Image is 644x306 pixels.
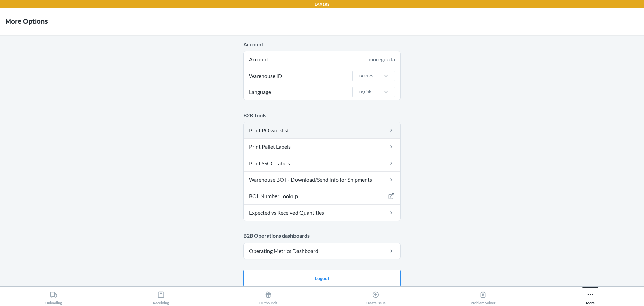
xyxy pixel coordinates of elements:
div: More [586,288,595,305]
div: Create Issue [366,288,386,305]
div: Outbounds [259,288,277,305]
a: Print SSCC Labels [244,155,400,171]
p: LAX1RS [315,1,329,7]
span: Language [248,84,272,100]
button: More [537,287,644,305]
a: Print Pallet Labels [244,139,400,155]
a: BOL Number Lookup [244,188,400,204]
a: Operating Metrics Dashboard [244,243,400,259]
div: LAX1RS [359,73,373,79]
input: Warehouse IDLAX1RS [358,73,359,79]
button: Receiving [107,287,215,305]
span: Warehouse ID [248,68,283,84]
p: B2B Tools [243,111,401,119]
button: Outbounds [215,287,322,305]
a: Print PO worklist [244,122,400,138]
button: Create Issue [322,287,429,305]
a: Expected vs Received Quantities [244,205,400,221]
div: mocegueda [369,55,395,63]
div: Account [244,51,400,68]
a: Warehouse BOT - Download/Send Info for Shipments [244,172,400,188]
h4: More Options [5,17,48,26]
button: Logout [243,270,401,286]
div: Receiving [153,288,169,305]
div: English [359,89,371,95]
input: LanguageEnglish [358,89,359,95]
div: Problem Solver [471,288,495,305]
p: B2B Operations dashboards [243,232,401,240]
div: Unloading [45,288,62,305]
p: Account [243,40,401,48]
button: Problem Solver [429,287,537,305]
